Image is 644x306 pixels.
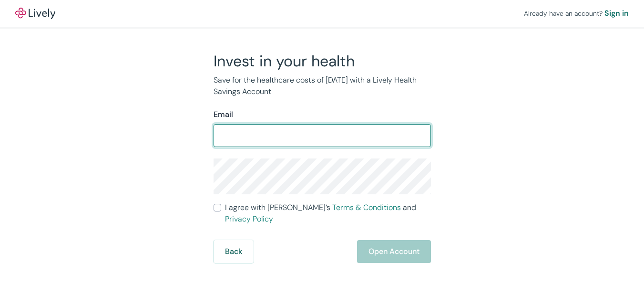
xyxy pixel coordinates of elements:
[15,8,55,19] img: Lively
[214,109,233,120] label: Email
[332,202,401,212] a: Terms & Conditions
[214,74,431,97] p: Save for the healthcare costs of [DATE] with a Lively Health Savings Account
[214,52,431,71] h2: Invest in your health
[604,8,629,19] a: Sign in
[225,214,273,224] a: Privacy Policy
[15,8,55,19] a: LivelyLively
[524,8,629,19] div: Already have an account?
[214,240,254,263] button: Back
[225,202,431,225] span: I agree with [PERSON_NAME]’s and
